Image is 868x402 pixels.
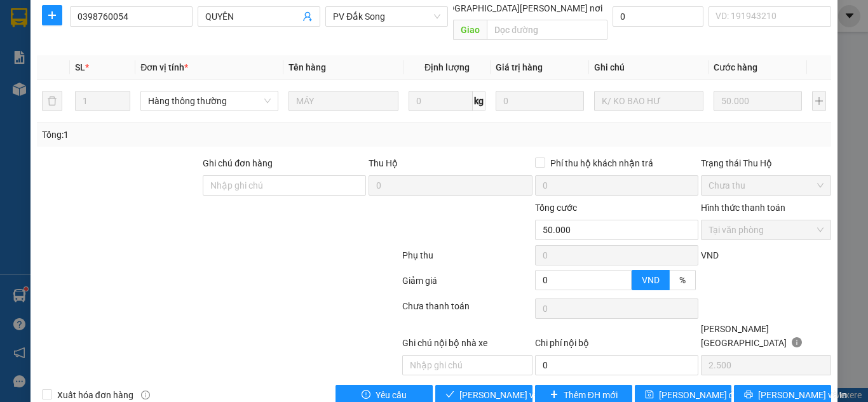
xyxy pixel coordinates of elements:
span: exclamation-circle [362,390,370,400]
span: Giá trị hàng [496,62,543,72]
div: Chi phí nội bộ [535,336,698,355]
span: info-circle [141,391,150,399]
span: [GEOGRAPHIC_DATA][PERSON_NAME] nơi [429,1,607,15]
span: Thêm ĐH mới [564,388,618,402]
input: Dọc đường [487,20,607,40]
span: PV Đắk Song [333,7,440,26]
button: delete [42,91,62,111]
input: 0 [714,91,801,111]
div: Tổng: 1 [42,128,336,142]
span: Tổng cước [535,203,577,213]
input: Cước giao hàng [613,6,703,27]
span: Phí thu hộ khách nhận trả [545,156,658,170]
span: VND [701,250,719,260]
span: Chưa thu [709,176,824,195]
input: Nhập ghi chú [402,355,532,375]
span: [PERSON_NAME] đổi [659,388,741,402]
label: Ghi chú đơn hàng [203,158,273,168]
span: plus [43,10,62,20]
span: info-circle [792,337,802,347]
span: Hàng thông thường [148,91,271,111]
button: plus [812,91,827,111]
span: Tại văn phòng [709,220,824,239]
div: Ghi chú nội bộ nhà xe [402,336,532,355]
span: Đơn vị tính [140,62,188,72]
button: plus [42,5,62,25]
input: Ghi chú đơn hàng [203,175,366,196]
div: [PERSON_NAME][GEOGRAPHIC_DATA] [701,322,831,355]
span: kg [473,91,485,111]
span: VND [642,275,660,285]
div: Giảm giá [401,274,534,296]
span: Định lượng [424,62,470,72]
div: Chưa thanh toán [401,299,534,321]
span: printer [744,390,753,400]
span: % [679,275,686,285]
th: Ghi chú [589,55,709,80]
span: Xuất hóa đơn hàng [52,388,139,402]
span: user-add [302,11,313,22]
input: 0 [496,91,583,111]
span: Giao [453,20,487,40]
span: plus [550,390,559,400]
label: Hình thức thanh toán [701,203,785,213]
span: save [645,390,654,400]
span: [PERSON_NAME] và In [758,388,847,402]
span: Thu Hộ [369,158,398,168]
span: check [445,390,454,400]
input: Ghi Chú [594,91,704,111]
input: VD: Bàn, Ghế [288,91,398,111]
span: Yêu cầu [376,388,407,402]
span: Cước hàng [714,62,757,72]
div: Phụ thu [401,248,534,271]
span: SL [75,62,85,72]
span: [PERSON_NAME] và [PERSON_NAME] hàng [459,388,631,402]
div: Trạng thái Thu Hộ [701,156,831,170]
span: Tên hàng [288,62,326,72]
